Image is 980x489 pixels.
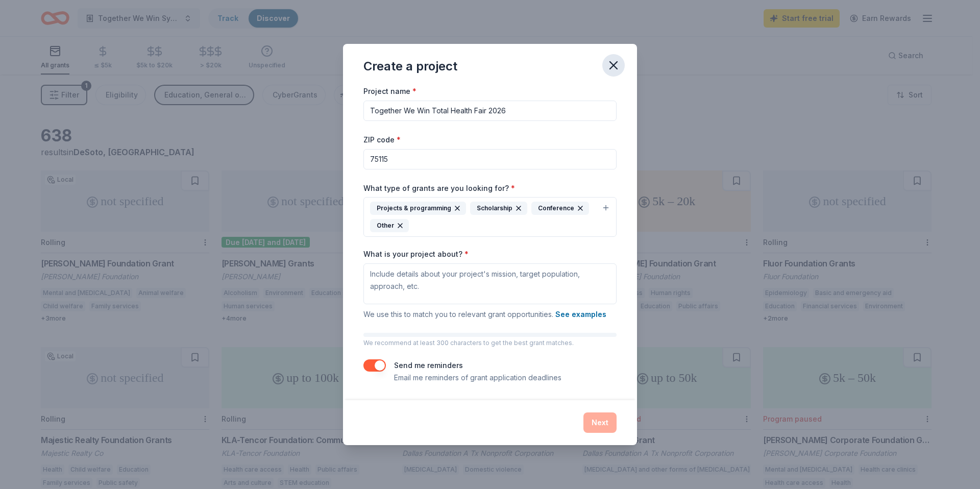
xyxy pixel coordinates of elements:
label: Send me reminders [394,361,463,370]
button: See examples [555,308,606,321]
div: Projects & programming [370,202,466,215]
label: Project name [363,86,416,96]
div: Conference [531,202,589,215]
div: Other [370,219,409,232]
p: We recommend at least 300 characters to get the best grant matches. [363,339,617,347]
label: What type of grants are you looking for? [363,183,515,193]
div: Scholarship [470,202,527,215]
span: We use this to match you to relevant grant opportunities. [363,310,606,319]
input: After school program [363,101,617,121]
div: Create a project [363,58,457,75]
label: ZIP code [363,135,401,145]
button: Projects & programmingScholarshipConferenceOther [363,197,617,237]
input: 12345 (U.S. only) [363,149,617,169]
label: What is your project about? [363,249,469,259]
p: Email me reminders of grant application deadlines [394,372,561,384]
